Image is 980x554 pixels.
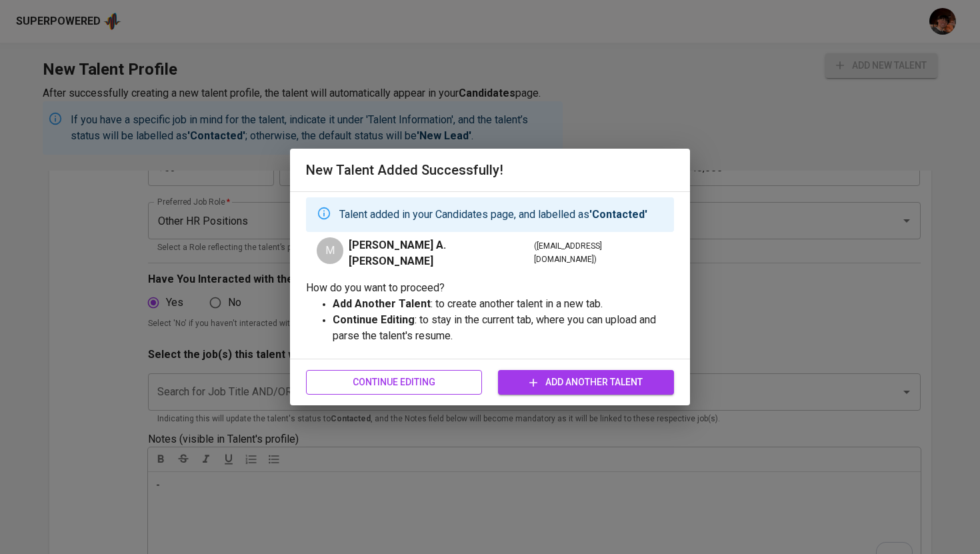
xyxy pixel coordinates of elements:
span: Continue Editing [317,374,471,391]
p: Talent added in your Candidates page, and labelled as [339,207,647,223]
span: Add Another Talent [509,374,663,391]
button: Add Another Talent [498,370,674,395]
button: Continue Editing [306,370,482,395]
strong: Continue Editing [333,313,415,326]
strong: Add Another Talent [333,297,431,310]
strong: 'Contacted' [589,208,647,221]
span: ( [EMAIL_ADDRESS][DOMAIN_NAME] ) [534,240,663,267]
span: [PERSON_NAME] A. [PERSON_NAME] [349,237,531,269]
div: M [317,237,343,264]
h6: New Talent Added Successfully! [306,159,674,181]
p: : to create another talent in a new tab. [333,296,674,312]
p: : to stay in the current tab, where you can upload and parse the talent's resume. [333,312,674,344]
p: How do you want to proceed? [306,280,674,296]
